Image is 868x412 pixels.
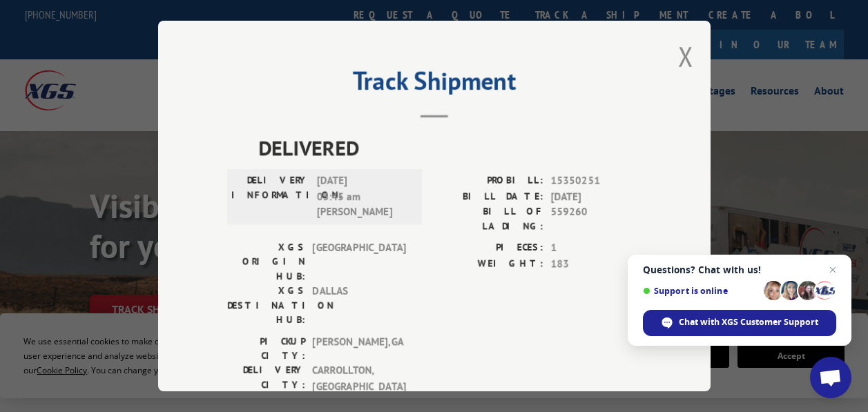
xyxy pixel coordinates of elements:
span: 559260 [550,204,642,233]
div: Open chat [810,357,851,398]
div: Chat with XGS Customer Support [643,310,836,336]
span: Close chat [824,262,841,278]
label: DELIVERY INFORMATION: [231,173,309,220]
span: Questions? Chat with us! [643,264,836,275]
span: 183 [550,255,642,271]
label: XGS DESTINATION HUB: [227,284,305,327]
span: DALLAS [312,284,405,327]
span: DELIVERED [258,132,642,163]
span: 15350251 [550,173,642,189]
label: PIECES: [434,240,543,256]
h2: Track Shipment [227,71,642,97]
span: [PERSON_NAME] , GA [312,334,405,363]
span: [GEOGRAPHIC_DATA] [312,240,405,284]
label: BILL DATE: [434,188,543,204]
span: [DATE] [550,188,642,204]
label: PICKUP CITY: [227,334,305,363]
span: Chat with XGS Customer Support [679,316,818,328]
label: PROBILL: [434,173,543,189]
span: [DATE] 05:45 am [PERSON_NAME] [316,173,409,220]
label: XGS ORIGIN HUB: [227,240,305,284]
span: 1 [550,240,642,256]
button: Close modal [678,38,693,75]
label: WEIGHT: [434,255,543,271]
label: BILL OF LADING: [434,204,543,233]
label: DELIVERY CITY: [227,363,305,394]
span: Support is online [643,286,759,296]
span: CARROLLTON , [GEOGRAPHIC_DATA] [312,363,405,394]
